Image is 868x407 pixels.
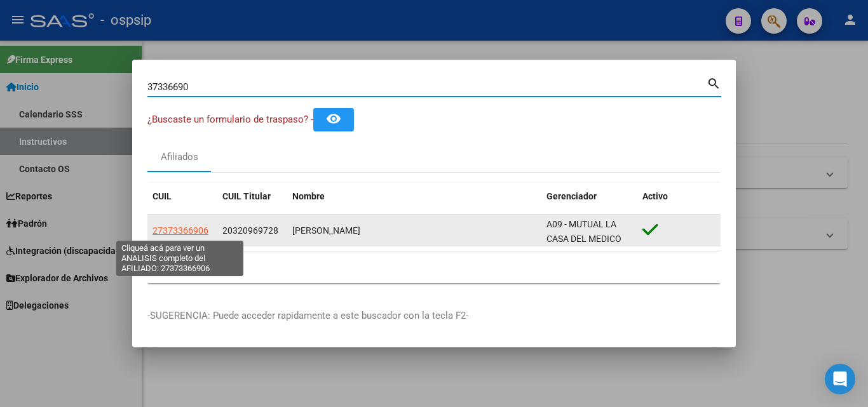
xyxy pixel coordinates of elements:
div: Afiliados [161,150,198,164]
div: [PERSON_NAME] [292,224,536,238]
span: 27373366906 [153,225,208,236]
datatable-header-cell: Nombre [287,183,541,210]
mat-icon: search [707,75,721,90]
datatable-header-cell: CUIL [147,183,217,210]
datatable-header-cell: Activo [637,183,721,210]
mat-icon: remove_red_eye [326,111,341,126]
span: ¿Buscaste un formulario de traspaso? - [147,114,313,125]
div: Open Intercom Messenger [825,364,855,394]
datatable-header-cell: Gerenciador [541,183,637,210]
span: Gerenciador [546,191,597,201]
datatable-header-cell: CUIL Titular [217,183,287,210]
span: Nombre [292,191,325,201]
span: CUIL Titular [222,191,271,201]
div: 1 total [147,251,721,283]
p: -SUGERENCIA: Puede acceder rapidamente a este buscador con la tecla F2- [147,309,721,323]
span: CUIL [153,191,172,201]
span: 20320969728 [222,225,278,236]
span: Activo [642,191,668,201]
span: A09 - MUTUAL LA CASA DEL MEDICO [546,219,621,244]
